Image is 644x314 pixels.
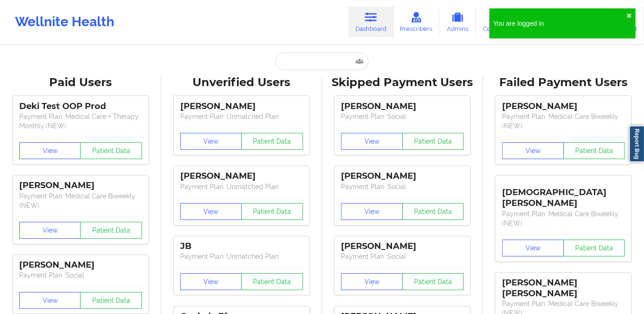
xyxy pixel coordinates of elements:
button: Patient Data [80,292,142,309]
button: View [180,203,242,220]
div: [PERSON_NAME] [341,101,464,112]
button: View [341,203,403,220]
button: View [502,142,564,159]
button: Patient Data [402,133,464,150]
div: You are logged in [493,19,626,28]
div: [PERSON_NAME] [19,180,142,191]
button: Patient Data [563,240,625,256]
a: Coaches [476,7,515,37]
p: Payment Plan : Social [341,182,464,191]
button: View [180,273,242,290]
button: Patient Data [241,273,303,290]
p: Payment Plan : Medical Care Biweekly (NEW) [502,209,625,228]
p: Payment Plan : Unmatched Plan [180,112,303,121]
div: [PERSON_NAME] [180,101,303,112]
p: Payment Plan : Medical Care + Therapy Monthly (NEW) [19,112,142,131]
button: Patient Data [80,222,142,239]
button: Patient Data [563,142,625,159]
p: Payment Plan : Social [19,270,142,280]
p: Payment Plan : Medical Care Biweekly (NEW) [502,112,625,131]
button: View [19,222,81,239]
div: [PERSON_NAME] [19,260,142,270]
button: Patient Data [402,273,464,290]
div: [DEMOGRAPHIC_DATA][PERSON_NAME] [502,180,625,209]
button: close [626,12,632,20]
div: Failed Payment Users [489,75,637,90]
p: Payment Plan : Social [341,112,464,121]
button: View [341,273,403,290]
div: Paid Users [7,75,155,90]
a: Prescribers [393,7,440,37]
div: [PERSON_NAME] [341,171,464,182]
button: View [502,240,564,256]
button: Patient Data [80,142,142,159]
button: View [19,292,81,309]
div: [PERSON_NAME] [341,241,464,252]
a: Admins [439,7,476,37]
p: Payment Plan : Unmatched Plan [180,252,303,261]
div: [PERSON_NAME] [180,171,303,182]
button: Patient Data [241,203,303,220]
div: [PERSON_NAME] [502,101,625,112]
a: Report Bug [629,125,644,162]
button: View [180,133,242,150]
button: Patient Data [241,133,303,150]
button: View [19,142,81,159]
p: Payment Plan : Medical Care Biweekly (NEW) [19,191,142,210]
button: View [341,133,403,150]
p: Payment Plan : Unmatched Plan [180,182,303,191]
div: [PERSON_NAME] [PERSON_NAME] [502,277,625,299]
div: Unverified Users [168,75,316,90]
button: Patient Data [402,203,464,220]
div: Skipped Payment Users [329,75,477,90]
div: JB [180,241,303,252]
div: Deki Test OOP Prod [19,101,142,112]
p: Payment Plan : Social [341,252,464,261]
a: Dashboard [348,7,393,37]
